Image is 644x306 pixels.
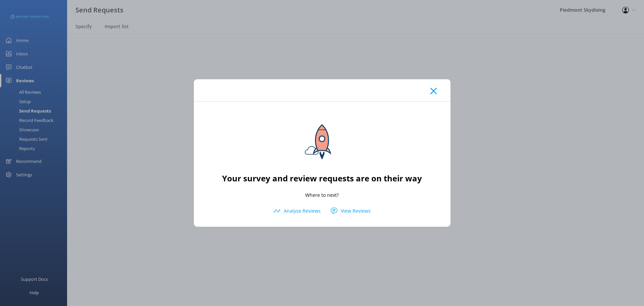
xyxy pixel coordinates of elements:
button: Analyse Reviews [269,206,326,216]
h2: Your survey and review requests are on their way [222,172,422,185]
img: sending... [292,112,352,172]
button: Close [430,88,437,94]
button: View Reviews [326,206,376,216]
p: Where to next? [305,191,339,199]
